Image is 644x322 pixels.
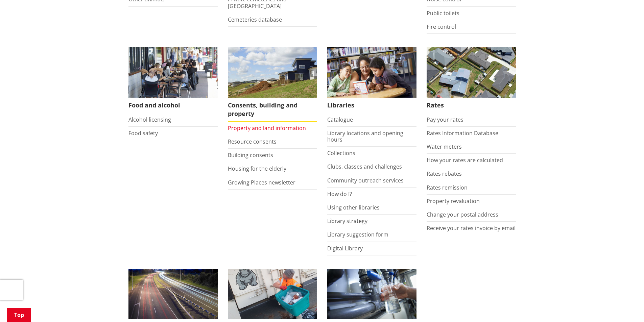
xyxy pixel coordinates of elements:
img: Food and Alcohol in the Waikato [128,47,218,98]
a: Library strategy [327,217,367,225]
span: Consents, building and property [228,98,317,122]
a: Cemeteries database [228,16,282,23]
a: Food and Alcohol in the Waikato Food and alcohol [128,47,218,113]
iframe: Messenger Launcher [613,294,637,318]
a: Catalogue [327,116,353,123]
a: Rates remission [427,184,468,191]
a: Food safety [128,129,158,137]
a: Property revaluation [427,197,480,205]
span: Food and alcohol [128,98,218,113]
a: Using other libraries [327,204,380,211]
a: Resource consents [228,138,277,145]
a: Clubs, classes and challenges [327,163,402,170]
a: Library membership is free to everyone who lives in the Waikato district. Libraries [327,47,416,113]
img: Rubbish and recycling [228,269,317,319]
a: Library locations and opening hours [327,129,403,143]
img: Waikato District Council libraries [327,47,416,98]
a: Property and land information [228,124,306,132]
a: Public toilets [427,9,459,17]
a: Collections [327,149,355,157]
a: Change your postal address [427,211,498,218]
a: Top [7,308,31,322]
a: Rates Information Database [427,129,498,137]
img: Water treatment [327,269,416,319]
a: How your rates are calculated [427,156,503,164]
a: Pay your rates online Rates [427,47,516,113]
a: Building consents [228,151,273,159]
a: Rates rebates [427,170,462,177]
a: Community outreach services [327,177,404,184]
a: Growing Places newsletter [228,179,295,186]
a: New Pokeno housing development Consents, building and property [228,47,317,122]
img: Land and property thumbnail [228,47,317,98]
a: Library suggestion form [327,231,388,238]
span: Libraries [327,98,416,113]
a: Housing for the elderly [228,165,286,172]
a: Fire control [427,23,456,30]
a: Water meters [427,143,462,150]
span: Rates [427,98,516,113]
a: Digital Library [327,245,363,252]
a: Pay your rates [427,116,463,123]
img: Rates-thumbnail [427,47,516,98]
a: Alcohol licensing [128,116,171,123]
a: How do I? [327,190,352,198]
a: Receive your rates invoice by email [427,224,516,232]
img: Roads, travel and parking [128,269,218,319]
